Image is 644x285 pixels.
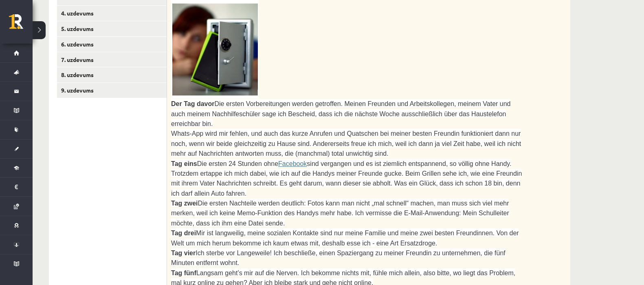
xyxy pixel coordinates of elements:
span: Die ersten Nachteile werden deutlich: Fotos kann man nicht „mal schnell“ machen, man muss sich vi... [171,200,509,227]
a: 7. uzdevums [57,52,167,67]
span: Tag vier [171,250,196,256]
a: Facebook [278,160,307,167]
a: 4. uzdevums [57,6,167,21]
span: Die ersten 24 Stunden ohne [197,160,278,167]
span: Tag drei [171,230,196,236]
span: Tag fünf [171,270,196,276]
a: 8. uzdevums [57,67,167,82]
a: 5. uzdevums [57,21,167,36]
span: Ich sterbe vor Langeweile! Ich beschließe, einen Spaziergang zu meiner Freundin zu unternehmen, d... [171,250,506,266]
span: Tag eins [171,160,197,167]
a: 6. uzdevums [57,37,167,52]
span: Der Tag davor [171,100,214,107]
span: Whats-App wird mir fehlen, und auch das kurze Anrufen und Quatschen bei meiner besten Freundin fu... [171,130,521,157]
span: Die ersten Vorbereitungen werden getroffen. Meinen Freunden und Arbeitskollegen, meinem Vater und... [171,100,510,127]
span: Mir ist langweilig, meine sozialen Kontakte sind nur meine Familie und meine zwei besten Freundin... [171,230,519,246]
span: sind vergangen und es ist ziemlich entspannend, so völlig ohne Handy. Trotzdem ertappe ich mich d... [171,160,522,197]
span: Tag zwei [171,200,198,207]
a: Rīgas 1. Tālmācības vidusskola [9,14,33,35]
body: Bagātinātā teksta redaktors, wiswyg-editor-user-answer-47024992285580 [8,8,386,190]
a: 9. uzdevums [57,83,167,98]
